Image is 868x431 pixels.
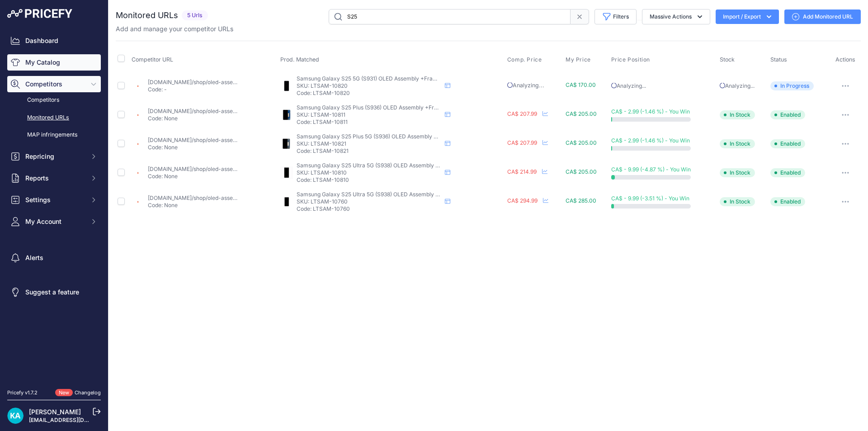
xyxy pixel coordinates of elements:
p: Code: LTSAM-10821 [297,147,441,155]
button: Settings [7,192,101,208]
p: SKU: LTSAM-10811 [297,111,441,118]
span: CA$ 207.99 [507,139,537,146]
span: Samsung Galaxy S25 Ultra 5G (S938) OLED Assembly +Frame - Titanium Black (OEM) [297,191,517,198]
span: My Account [25,217,85,226]
p: Code: LTSAM-10810 [297,176,441,184]
span: CA$ 205.00 [566,139,597,146]
span: CA$ 207.99 [507,110,537,117]
span: CA$ 294.99 [507,197,538,204]
a: Add Monitored URL [784,9,861,24]
nav: Sidebar [7,33,101,378]
span: Competitors [25,80,85,89]
span: Samsung Galaxy S25 Plus (S936) OLED Assembly +Frame - Navy (OEM) [297,104,481,111]
p: Code: None [148,202,242,209]
button: Filters [594,9,637,24]
span: Samsung Galaxy S25 5G (S931) OLED Assembly +Frame - Blue Black (OEM) [297,75,491,82]
span: CA$ 285.00 [566,197,596,204]
input: Search [329,9,571,24]
span: In Stock [720,197,755,206]
p: Analyzing... [611,82,716,90]
span: Enabled [770,197,805,206]
span: CA$ - 9.99 (-4.87 %) - You Win [611,166,691,173]
span: CA$ 205.00 [566,110,597,117]
p: SKU: LTSAM-10820 [297,82,441,90]
a: [DOMAIN_NAME]/shop/oled-assembly-with-frame-compatible-for-galaxy-s25-5g-refurbished-blueblack-2/... [148,79,493,85]
span: In Progress [770,81,814,90]
span: Actions [835,56,855,63]
span: CA$ - 2.99 (-1.46 %) - You Win [611,137,690,144]
a: [DOMAIN_NAME]/shop/oled-assembly-with-frame-compatible-samsung-for-galaxy-s25-plus-5g-refurbished... [148,108,514,114]
span: Stock [720,56,735,63]
span: Comp. Price [507,56,542,63]
button: Reports [7,170,101,186]
span: Prod. Matched [280,56,319,63]
p: Code: LTSAM-10811 [297,118,441,126]
button: Price Position [611,56,652,63]
span: Enabled [770,168,805,177]
span: New [55,389,73,397]
button: Comp. Price [507,56,544,63]
p: SKU: LTSAM-10760 [297,198,441,205]
span: Enabled [770,139,805,148]
span: Status [770,56,787,63]
p: Code: - [148,86,242,93]
a: Monitored URLs [7,110,101,126]
span: 5 Urls [182,10,208,21]
p: Code: None [148,144,242,151]
span: CA$ - 9.99 (-3.51 %) - You Win [611,195,689,202]
span: In Stock [720,168,755,177]
span: CA$ 214.99 [507,168,537,175]
button: My Price [566,56,593,63]
a: [DOMAIN_NAME]/shop/oled-assembly-with-frame-compatible-for-galaxy-s25-plus-5g-refurbished-all-col... [148,137,500,143]
a: Changelog [75,389,101,396]
span: CA$ - 2.99 (-1.46 %) - You Win [611,108,690,115]
div: Pricefy v1.7.2 [7,389,38,397]
span: Samsung Galaxy S25 Ultra 5G (S938) OLED Assembly +Frame +Fingerprint - Phantom Black (Original si... [297,162,649,169]
p: Code: LTSAM-10760 [297,205,441,213]
span: Competitor URL [132,56,173,63]
button: Massive Actions [642,9,710,24]
span: CA$ 205.00 [566,168,597,175]
a: [PERSON_NAME] [29,408,81,416]
h2: Monitored URLs [116,9,178,22]
span: Samsung Galaxy S25 Plus 5G (S936) OLED Assembly +Frame - Blue Black (OEM) [297,133,504,140]
p: SKU: LTSAM-10821 [297,140,441,147]
a: Alerts [7,250,101,266]
p: Code: None [148,115,242,122]
span: In Stock [720,110,755,119]
p: Code: LTSAM-10820 [297,90,441,97]
button: Competitors [7,76,101,92]
a: Suggest a feature [7,284,101,300]
button: My Account [7,213,101,230]
a: [EMAIL_ADDRESS][DOMAIN_NAME] [29,417,123,423]
span: Repricing [25,152,85,161]
p: Analyzing... [720,82,767,90]
button: Repricing [7,148,101,165]
a: MAP infringements [7,127,101,143]
img: Pricefy Logo [7,9,72,18]
p: Add and manage your competitor URLs [116,24,233,33]
a: Competitors [7,92,101,108]
button: Import / Export [716,9,779,24]
a: [DOMAIN_NAME]/shop/oled-assembly-with-frame-compatible-for-galaxy-s25-ultra-5g-refurbished-titani... [148,194,514,201]
span: Reports [25,174,85,183]
p: SKU: LTSAM-10810 [297,169,441,176]
span: Enabled [770,110,805,119]
a: [DOMAIN_NAME]/shop/oled-assembly-with-frame-compatible-for-samsung-galaxy-s25-ultra-5g-us-interna... [148,166,577,172]
span: CA$ 170.00 [566,81,596,88]
span: In Stock [720,139,755,148]
span: Analyzing... [507,82,544,89]
a: My Catalog [7,54,101,71]
span: Settings [25,195,85,204]
span: My Price [566,56,591,63]
a: Dashboard [7,33,101,49]
p: Code: None [148,173,242,180]
span: Price Position [611,56,650,63]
